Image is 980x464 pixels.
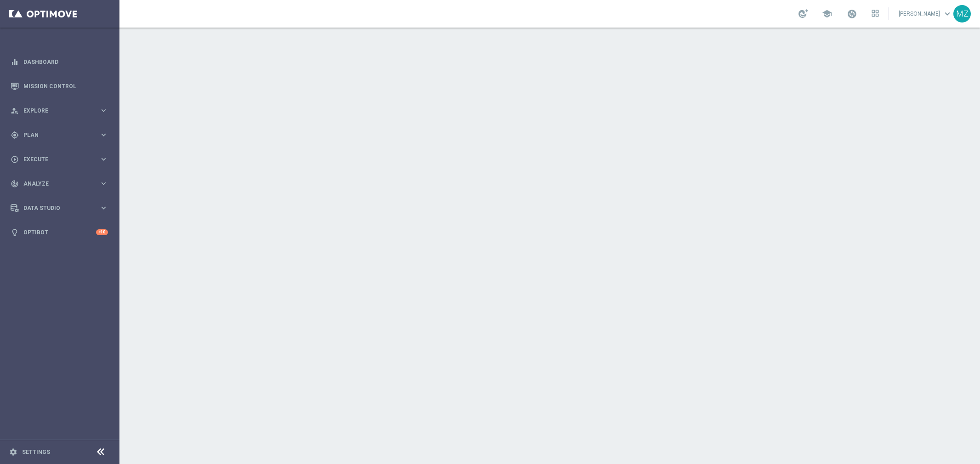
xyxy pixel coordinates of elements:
[11,180,99,188] div: Analyze
[11,107,99,115] div: Explore
[11,155,19,164] i: play_circle_outline
[23,181,99,187] span: Analyze
[953,5,971,23] div: MZ
[822,9,832,19] span: school
[10,58,108,66] button: equalizer Dashboard
[23,132,99,138] span: Plan
[99,204,108,212] i: keyboard_arrow_right
[11,74,108,98] div: Mission Control
[23,74,108,98] a: Mission Control
[11,131,99,139] div: Plan
[11,107,19,115] i: person_search
[10,229,108,236] button: lightbulb Optibot +10
[10,156,108,163] button: play_circle_outline Execute keyboard_arrow_right
[11,58,19,66] i: equalizer
[10,131,108,139] button: gps_fixed Plan keyboard_arrow_right
[942,9,952,19] span: keyboard_arrow_down
[23,220,96,244] a: Optibot
[99,106,108,115] i: keyboard_arrow_right
[11,228,19,237] i: lightbulb
[99,179,108,188] i: keyboard_arrow_right
[23,157,99,162] span: Execute
[22,449,50,455] a: Settings
[11,155,99,164] div: Execute
[10,107,108,114] button: person_search Explore keyboard_arrow_right
[23,205,99,211] span: Data Studio
[11,180,19,188] i: track_changes
[10,204,108,212] button: Data Studio keyboard_arrow_right
[99,130,108,139] i: keyboard_arrow_right
[11,50,108,74] div: Dashboard
[99,155,108,164] i: keyboard_arrow_right
[10,83,108,90] button: Mission Control
[9,448,17,456] i: settings
[96,229,108,235] div: +10
[23,50,108,74] a: Dashboard
[898,7,953,21] a: [PERSON_NAME]keyboard_arrow_down
[11,220,108,244] div: Optibot
[11,131,19,139] i: gps_fixed
[23,108,99,113] span: Explore
[11,204,99,212] div: Data Studio
[10,180,108,187] button: track_changes Analyze keyboard_arrow_right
